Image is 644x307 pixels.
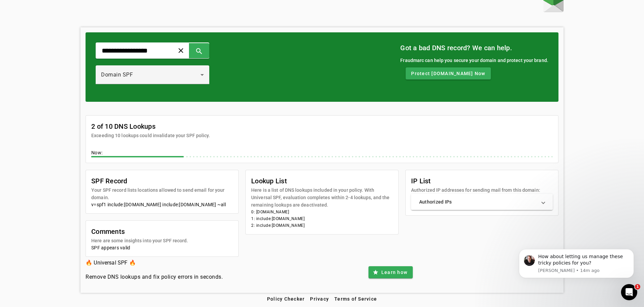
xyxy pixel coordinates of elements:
mat-card-subtitle: Authorized IP addresses for sending mail from this domain: [411,186,540,194]
li: 1: include:[DOMAIN_NAME] [251,215,393,222]
mat-card-title: SPF Record [91,176,233,186]
h4: Remove DNS lookups and fix policy errors in seconds. [86,273,223,281]
iframe: Intercom notifications message [509,239,644,289]
div: SPF appears valid [91,244,233,251]
mat-card-title: IP List [411,176,540,186]
span: Privacy [310,296,329,302]
button: Policy Checker [264,293,308,305]
button: Learn how [368,266,413,278]
div: v=spf1 include:[DOMAIN_NAME] include:[DOMAIN_NAME] ~all [91,201,233,208]
span: Terms of Service [334,296,377,302]
mat-card-title: Lookup List [251,176,393,186]
mat-card-title: Got a bad DNS record? We can help. [400,42,548,53]
span: Protect [DOMAIN_NAME] Now [411,70,485,77]
mat-panel-title: Authorized IPs [419,198,536,205]
div: Fraudmarc can help you secure your domain and protect your brand. [400,57,548,64]
mat-card-title: 2 of 10 DNS Lookups [91,121,210,132]
button: Privacy [307,293,332,305]
span: Policy Checker [267,296,305,302]
span: 1 [635,284,640,289]
mat-card-title: Comments [91,226,188,237]
mat-card-subtitle: Here are some insights into your SPF record. [91,237,188,244]
span: Domain SPF [101,71,133,78]
button: Protect [DOMAIN_NAME] Now [406,67,491,80]
li: 0: [DOMAIN_NAME] [251,209,393,215]
button: Terms of Service [332,293,380,305]
mat-card-subtitle: Your SPF record lists locations allowed to send email for your domain. [91,186,233,201]
span: Learn how [381,269,407,276]
h3: 🔥 Universal SPF 🔥 [86,258,223,268]
iframe: Intercom live chat [621,284,637,300]
li: 2: include:[DOMAIN_NAME] [251,222,393,229]
mat-card-subtitle: Exceeding 10 lookups could invalidate your SPF policy. [91,132,210,139]
mat-expansion-panel-header: Authorized IPs [411,194,553,210]
div: Now: [91,149,553,157]
mat-card-subtitle: Here is a list of DNS lookups included in your policy. With Universal SPF, evaluation completes w... [251,186,393,209]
